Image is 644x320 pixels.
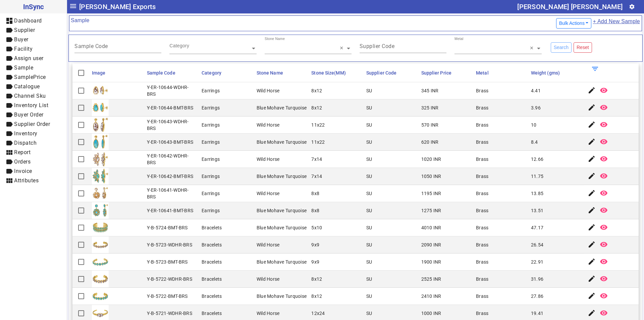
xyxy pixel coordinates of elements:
[476,207,488,214] div: Brass
[476,224,488,231] div: Brass
[14,36,29,43] span: Buyer
[202,87,220,94] div: Earrings
[476,276,488,282] div: Brass
[421,310,441,317] div: 1000 INR
[588,258,596,266] mat-icon: edit
[600,223,608,231] mat-icon: remove_red_eye
[311,207,319,214] div: 8x8
[5,36,13,44] mat-icon: label
[476,122,488,128] div: Brass
[366,156,372,163] div: SU
[147,104,194,111] div: Y-ER-10644-BMT-BRS
[421,207,441,214] div: 1275 INR
[366,293,372,300] div: SU
[531,122,537,128] div: 10
[257,190,280,197] div: Wild Horse
[366,207,372,214] div: SU
[147,152,198,166] div: Y-ER-10642-WDHR-BRS
[421,293,441,300] div: 2410 INR
[257,139,307,145] div: Blue Mohave Turquoise
[517,1,623,12] div: [PERSON_NAME] [PERSON_NAME]
[257,173,307,180] div: Blue Mohave Turquoise
[311,156,322,163] div: 7x14
[5,120,13,128] mat-icon: label
[421,173,441,180] div: 1050 INR
[340,45,345,52] span: Clear all
[5,92,13,100] mat-icon: label
[79,1,156,12] span: [PERSON_NAME] Exports
[14,121,50,127] span: Supplier Order
[531,139,538,145] div: 8.4
[366,276,372,282] div: SU
[600,292,608,300] mat-icon: remove_red_eye
[5,177,13,185] mat-icon: view_module
[265,36,285,41] div: Stone Name
[147,187,198,200] div: Y-ER-10641-WDHR-BRS
[421,104,439,111] div: 325 INR
[14,149,31,155] span: Report
[147,310,192,317] div: Y-B-5721-WDHR-BRS
[92,185,109,202] img: 5a0ea7d3-f0e2-4a27-b6e3-e7d368808c24
[147,259,188,265] div: Y-B-5723-BMT-BRS
[14,177,39,184] span: Attributes
[588,275,596,283] mat-icon: edit
[257,276,280,282] div: Wild Horse
[366,310,372,317] div: SU
[311,173,322,180] div: 7x14
[92,271,109,287] img: 515f217a-dc91-4b7c-9323-927ded91418a
[147,70,175,76] span: Sample Code
[202,276,222,282] div: Bracelets
[588,309,596,317] mat-icon: edit
[5,83,13,91] mat-icon: label
[531,293,543,300] div: 27.86
[14,55,44,61] span: Assign user
[92,99,109,116] img: d756a1de-6cbf-4832-8836-267861ecfc3d
[366,173,372,180] div: SU
[476,173,488,180] div: Brass
[147,84,198,97] div: Y-ER-10644-WDHR-BRS
[600,155,608,163] mat-icon: remove_red_eye
[360,43,395,49] mat-label: Supplier Code
[257,156,280,163] div: Wild Horse
[476,259,488,265] div: Brass
[5,17,13,25] mat-icon: dashboard
[588,138,596,146] mat-icon: edit
[588,155,596,163] mat-icon: edit
[202,310,222,317] div: Bracelets
[588,172,596,180] mat-icon: edit
[14,93,46,99] span: Channel Sku
[311,139,325,145] div: 11x22
[14,27,35,33] span: Supplier
[92,70,106,76] span: Image
[591,65,599,73] mat-icon: filter_list
[147,224,188,231] div: Y-B-5724-BMT-BRS
[14,64,33,71] span: Sample
[147,207,194,214] div: Y-ER-10641-BMT-BRS
[74,43,108,49] mat-label: Sample Code
[421,139,439,145] div: 620 INR
[366,104,372,111] div: SU
[421,276,441,282] div: 2525 INR
[92,151,109,168] img: d169d510-7052-4764-9cf0-f5a1ab276d02
[202,70,221,76] span: Category
[5,148,13,156] mat-icon: view_module
[202,122,220,128] div: Earrings
[5,73,13,81] mat-icon: label
[257,259,307,265] div: Blue Mohave Turquoise
[92,236,109,253] img: bb295106-f857-41cd-bfd3-59673a9974df
[600,138,608,146] mat-icon: remove_red_eye
[311,293,322,300] div: 8x12
[202,173,220,180] div: Earrings
[147,118,198,132] div: Y-ER-10643-WDHR-BRS
[257,207,307,214] div: Blue Mohave Turquoise
[556,18,592,29] button: Bulk Actions
[311,70,345,76] span: Stone Size(MM)
[202,156,220,163] div: Earrings
[257,122,280,128] div: Wild Horse
[202,259,222,265] div: Bracelets
[311,190,319,197] div: 8x8
[476,293,488,300] div: Brass
[600,121,608,129] mat-icon: remove_red_eye
[202,207,220,214] div: Earrings
[588,121,596,129] mat-icon: edit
